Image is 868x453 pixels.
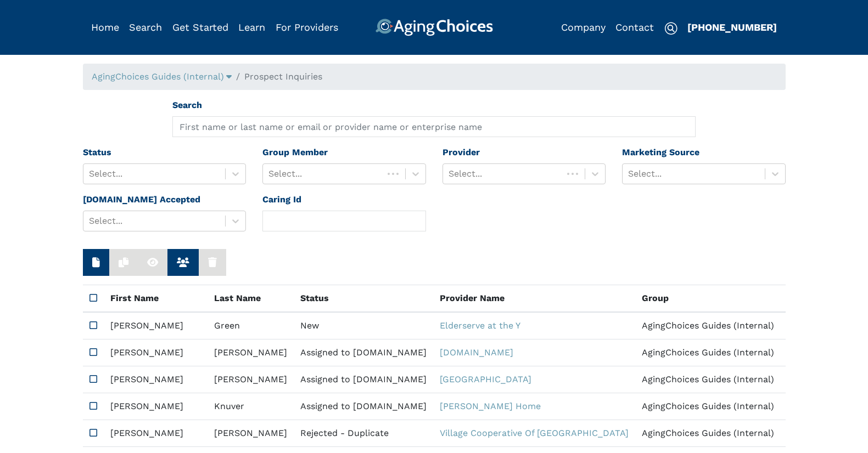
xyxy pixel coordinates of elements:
[276,21,338,33] a: For Providers
[167,249,199,276] button: View Members
[138,249,167,276] button: View
[440,428,629,438] a: Village Cooperative Of [GEOGRAPHIC_DATA]
[440,320,520,331] a: Elderserve at the Y
[440,401,541,411] a: [PERSON_NAME] Home
[172,21,228,33] a: Get Started
[244,71,322,82] span: Prospect Inquiries
[294,339,433,366] td: Assigned to [DOMAIN_NAME]
[83,64,786,90] nav: breadcrumb
[375,19,492,36] img: AgingChoices
[615,21,654,33] a: Contact
[635,285,781,313] th: Group
[294,420,433,447] td: Rejected - Duplicate
[104,420,208,447] td: [PERSON_NAME]
[104,393,208,420] td: [PERSON_NAME]
[104,339,208,366] td: [PERSON_NAME]
[440,347,513,358] a: [DOMAIN_NAME]
[104,366,208,393] td: [PERSON_NAME]
[104,312,208,339] td: [PERSON_NAME]
[83,146,111,159] label: Status
[129,21,162,33] a: Search
[83,193,200,206] label: [DOMAIN_NAME] Accepted
[622,146,699,159] label: Marketing Source
[635,366,781,393] td: AgingChoices Guides (Internal)
[172,116,696,137] input: First name or last name or email or provider name or enterprise name
[440,374,531,384] a: [GEOGRAPHIC_DATA]
[433,285,635,313] th: Provider Name
[635,420,781,447] td: AgingChoices Guides (Internal)
[635,312,781,339] td: AgingChoices Guides (Internal)
[208,312,294,339] td: Green
[262,193,301,206] label: Caring Id
[92,70,232,83] div: Popover trigger
[208,393,294,420] td: Knuver
[199,249,226,276] button: Delete
[208,339,294,366] td: [PERSON_NAME]
[238,21,265,33] a: Learn
[443,146,480,159] label: Provider
[561,21,606,33] a: Company
[262,146,328,159] label: Group Member
[635,339,781,366] td: AgingChoices Guides (Internal)
[664,22,677,35] img: search-icon.svg
[83,249,109,276] button: New
[92,71,224,82] span: AgingChoices Guides (Internal)
[91,21,119,33] a: Home
[208,285,294,313] th: Last Name
[294,366,433,393] td: Assigned to [DOMAIN_NAME]
[294,312,433,339] td: New
[172,99,202,112] label: Search
[635,393,781,420] td: AgingChoices Guides (Internal)
[687,21,777,33] a: [PHONE_NUMBER]
[104,285,208,313] th: First Name
[129,19,162,36] div: Popover trigger
[208,366,294,393] td: [PERSON_NAME]
[109,249,138,276] button: Duplicate
[294,393,433,420] td: Assigned to [DOMAIN_NAME]
[92,71,232,82] a: AgingChoices Guides (Internal)
[294,285,433,313] th: Status
[208,420,294,447] td: [PERSON_NAME]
